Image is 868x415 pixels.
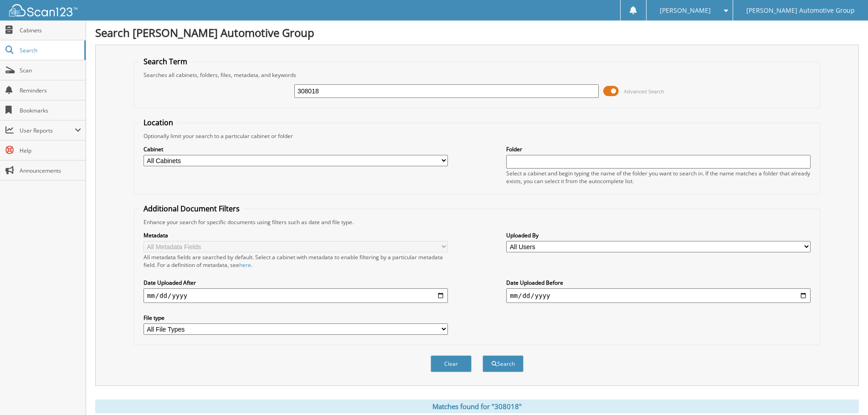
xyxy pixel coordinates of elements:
[139,56,192,67] legend: Search Term
[506,145,811,153] label: Folder
[20,147,81,154] span: Help
[506,169,811,185] div: Select a cabinet and begin typing the name of the folder you want to search in. If the name match...
[139,204,244,214] legend: Additional Document Filters
[144,145,448,153] label: Cabinet
[239,261,251,269] a: here
[483,355,524,372] button: Search
[139,132,815,140] div: Optionally limit your search to a particular cabinet or folder
[144,279,448,287] label: Date Uploaded After
[144,231,448,239] label: Metadata
[9,4,77,16] img: scan123-logo-white.svg
[144,253,448,269] div: All metadata fields are searched by default. Select a cabinet with metadata to enable filtering b...
[144,288,448,303] input: start
[822,371,868,415] iframe: Chat Widget
[506,231,811,239] label: Uploaded By
[20,67,81,74] span: Scan
[20,107,81,114] span: Bookmarks
[746,8,855,13] span: [PERSON_NAME] Automotive Group
[95,400,859,413] div: Matches found for "308018"
[20,87,81,94] span: Reminders
[139,118,178,128] legend: Location
[506,288,811,303] input: end
[431,355,472,372] button: Clear
[660,8,711,13] span: [PERSON_NAME]
[139,71,815,79] div: Searches all cabinets, folders, files, metadata, and keywords
[95,25,859,40] h1: Search [PERSON_NAME] Automotive Group
[139,218,815,226] div: Enhance your search for specific documents using filters such as date and file type.
[20,46,80,54] span: Search
[144,314,448,322] label: File type
[20,127,75,134] span: User Reports
[20,167,81,174] span: Announcements
[624,88,664,95] span: Advanced Search
[20,26,81,34] span: Cabinets
[506,279,811,287] label: Date Uploaded Before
